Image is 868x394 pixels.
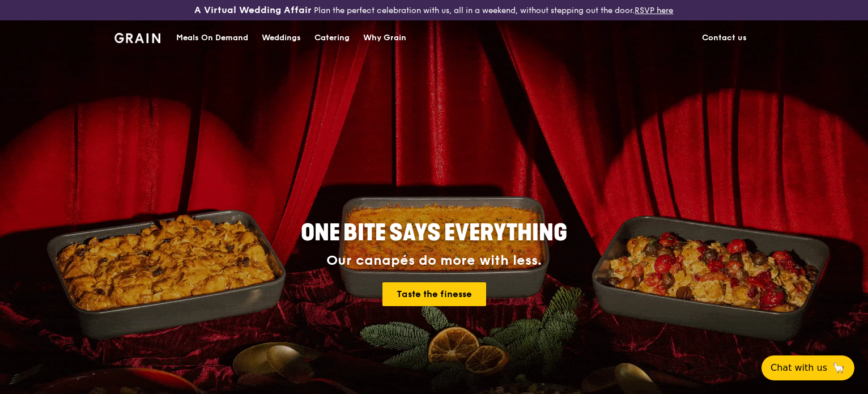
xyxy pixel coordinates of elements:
[114,20,160,54] a: GrainGrain
[761,355,854,380] button: Chat with us🦙
[635,6,673,15] a: RSVP here
[382,282,486,306] a: Taste the finesse
[114,33,160,43] img: Grain
[144,5,723,16] div: Plan the perfect celebration with us, all in a weekend, without stepping out the door.
[832,361,845,375] span: 🦙
[695,21,754,55] a: Contact us
[230,253,638,269] div: Our canapés do more with less.
[363,21,406,55] div: Why Grain
[771,361,827,375] span: Chat with us
[255,21,308,55] a: Weddings
[194,5,312,16] h3: A Virtual Wedding Affair
[262,21,301,55] div: Weddings
[308,21,356,55] a: Catering
[301,219,567,247] span: ONE BITE SAYS EVERYTHING
[176,21,248,55] div: Meals On Demand
[314,21,350,55] div: Catering
[356,21,413,55] a: Why Grain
